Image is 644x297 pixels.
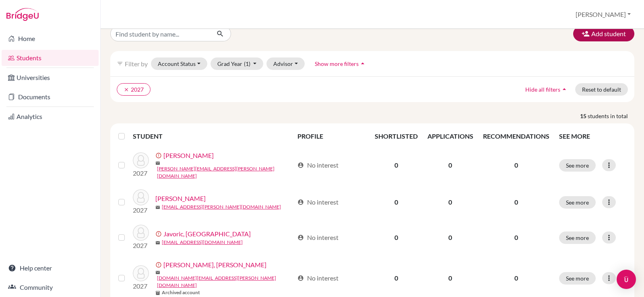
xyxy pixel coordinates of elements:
a: Analytics [2,109,99,125]
p: 2027 [133,205,149,215]
button: Hide all filtersarrow_drop_up [518,83,575,96]
div: No interest [297,273,339,283]
td: 0 [370,220,423,255]
span: mail [155,205,160,210]
a: Documents [2,89,99,105]
td: 0 [423,184,478,220]
img: Bridge-U [6,8,39,21]
th: SEE MORE [554,127,632,146]
td: 0 [423,220,478,255]
td: 0 [370,146,423,184]
span: error_outline [155,231,163,237]
a: [EMAIL_ADDRESS][PERSON_NAME][DOMAIN_NAME] [162,203,281,211]
span: mail [155,240,160,245]
a: Students [2,50,99,66]
th: RECOMMENDATIONS [478,127,554,146]
a: [PERSON_NAME][EMAIL_ADDRESS][PERSON_NAME][DOMAIN_NAME] [157,165,294,180]
p: 2027 [133,241,149,250]
span: (1) [244,60,250,67]
button: See more [559,159,596,172]
span: Hide all filters [525,86,560,93]
span: mail [155,161,160,166]
b: Archived account [162,289,200,296]
a: Home [2,31,99,47]
p: 2027 [133,168,149,178]
p: 0 [483,233,549,242]
span: account_circle [297,275,304,281]
td: 0 [423,146,478,184]
i: filter_list [117,60,123,67]
span: error_outline [155,152,163,159]
p: 0 [483,160,549,170]
i: arrow_drop_up [359,59,367,68]
a: [EMAIL_ADDRESS][DOMAIN_NAME] [162,239,243,246]
span: inventory_2 [155,291,160,295]
span: account_circle [297,199,304,205]
span: students in total [588,112,634,120]
img: Kim, Dong Han [133,265,149,281]
img: Javoric, Victoria [133,225,149,241]
th: PROFILE [293,127,369,146]
th: STUDENT [133,127,293,146]
a: [PERSON_NAME] [163,151,214,160]
div: No interest [297,197,339,207]
button: Account Status [151,57,207,70]
button: See more [559,272,596,285]
a: [PERSON_NAME], [PERSON_NAME] [163,260,266,270]
span: error_outline [155,262,163,268]
span: Show more filters [315,60,359,67]
span: Filter by [125,60,148,68]
p: 0 [483,273,549,283]
button: Reset to default [575,83,628,96]
i: arrow_drop_up [560,85,568,93]
button: Show more filtersarrow_drop_up [308,57,374,70]
button: Grad Year(1) [211,57,264,70]
td: 0 [370,184,423,220]
a: [PERSON_NAME] [155,194,206,203]
a: Javoric, [GEOGRAPHIC_DATA] [163,229,251,239]
th: SHORTLISTED [370,127,423,146]
span: mail [155,270,160,275]
button: [PERSON_NAME] [572,7,634,22]
div: Open Intercom Messenger [617,270,636,289]
img: Gill, Scarlet [133,189,149,205]
button: clear2027 [117,83,151,96]
th: APPLICATIONS [423,127,478,146]
a: Community [2,279,99,295]
img: Fukuda, Ken [133,152,149,168]
button: See more [559,196,596,209]
a: Help center [2,260,99,276]
button: Advisor [266,57,305,70]
p: 0 [483,197,549,207]
a: [DOMAIN_NAME][EMAIL_ADDRESS][PERSON_NAME][DOMAIN_NAME] [157,274,294,289]
button: Add student [573,26,634,41]
span: account_circle [297,162,304,168]
input: Find student by name... [110,26,210,41]
span: account_circle [297,234,304,241]
strong: 15 [580,112,588,120]
i: clear [124,87,129,92]
button: See more [559,231,596,244]
a: Universities [2,70,99,86]
p: 2027 [133,281,149,291]
div: No interest [297,233,339,242]
div: No interest [297,160,339,170]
